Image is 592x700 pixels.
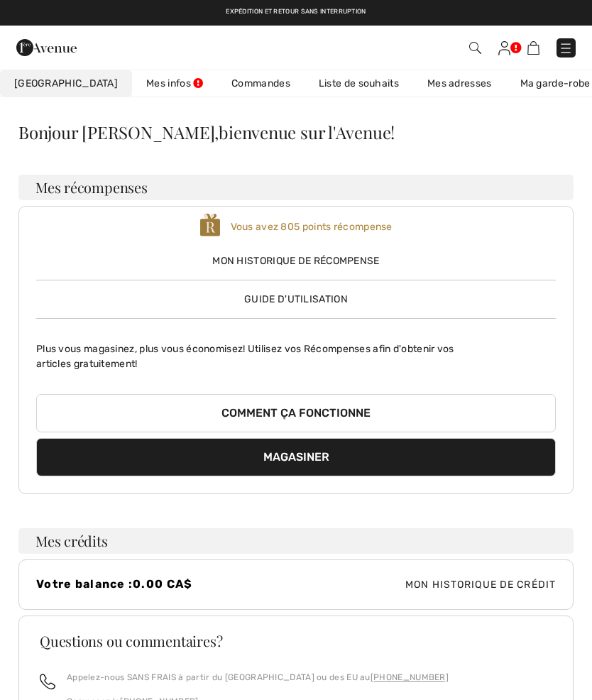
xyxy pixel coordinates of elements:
span: Vous avez 805 points récompense [231,221,393,233]
img: Recherche [469,42,481,54]
a: Mes adresses [413,70,506,97]
span: Guide d'utilisation [244,293,348,305]
a: [PHONE_NUMBER] [371,672,449,682]
a: Mes infos [132,70,217,97]
span: [GEOGRAPHIC_DATA] [14,76,118,91]
img: Panier d'achat [527,41,539,55]
a: Commandes [217,70,305,97]
img: call [40,674,55,689]
span: Mon historique de crédit [296,577,556,592]
button: Comment ça fonctionne [36,394,556,432]
span: 0.00 CA$ [133,577,192,591]
span: bienvenue sur l'Avenue! [219,121,395,143]
p: Appelez-nous SANS FRAIS à partir du [GEOGRAPHIC_DATA] ou des EU au [67,671,449,684]
button: Magasiner [36,438,556,476]
a: 1ère Avenue [16,40,77,53]
h4: Votre balance : [36,577,296,591]
p: Plus vous magasinez, plus vous économisez! Utilisez vos Récompenses afin d'obtenir vos articles g... [36,330,556,371]
img: Menu [559,41,573,55]
img: 1ère Avenue [16,33,77,62]
h3: Mes crédits [18,528,574,554]
a: Liste de souhaits [305,70,413,97]
span: Mon historique de récompense [36,253,556,268]
img: loyalty_logo_r.svg [199,212,221,238]
div: Bonjour [PERSON_NAME], [18,124,574,141]
h3: Mes récompenses [18,175,574,200]
h3: Questions ou commentaires? [40,634,552,648]
img: Mes infos [498,41,510,55]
